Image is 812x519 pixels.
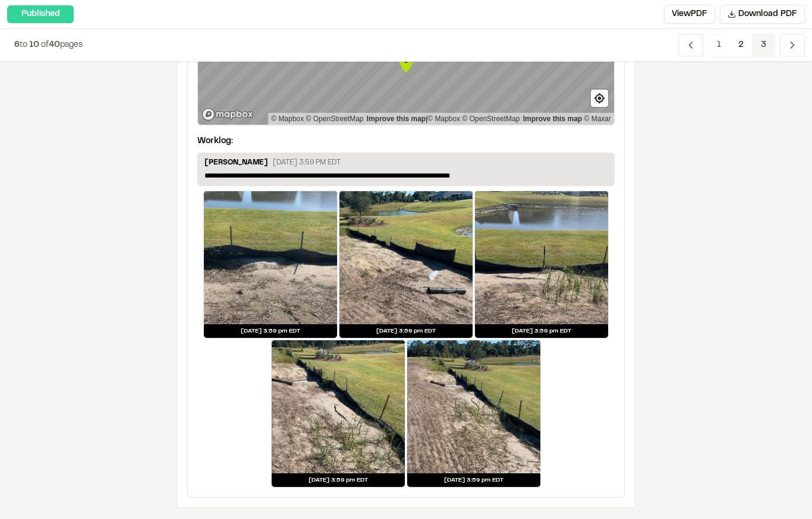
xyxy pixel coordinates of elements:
div: [DATE] 3:59 pm EDT [204,324,337,338]
span: Download PDF [738,8,797,21]
p: to of pages [14,39,83,52]
a: [DATE] 3:59 pm EDT [271,340,405,488]
a: [DATE] 3:59 pm EDT [407,340,541,488]
div: Map marker [397,51,415,75]
span: 10 [29,42,39,49]
span: 40 [49,42,60,49]
button: Download PDF [720,5,805,24]
a: [DATE] 3:59 pm EDT [474,191,609,338]
a: [DATE] 3:59 pm EDT [339,191,473,338]
nav: Navigation [678,34,805,56]
div: [DATE] 3:59 pm EDT [339,324,473,338]
p: [PERSON_NAME] [204,157,268,170]
text: 6 [404,56,408,65]
p: [DATE] 3:59 PM EDT [273,157,341,168]
a: Improve this map [523,115,582,123]
canvas: Map [198,25,614,125]
div: Published [7,5,74,23]
a: Mapbox [427,115,460,123]
span: 1 [708,34,730,56]
a: OpenStreetMap [306,115,364,123]
span: 6 [14,42,20,49]
a: Map feedback [367,115,426,123]
button: Find my location [591,90,608,107]
a: Mapbox [271,115,304,123]
span: 2 [729,34,753,56]
a: Maxar [584,115,611,123]
a: [DATE] 3:59 pm EDT [203,191,338,338]
div: [DATE] 3:59 pm EDT [407,473,540,487]
div: [DATE] 3:59 pm EDT [272,473,405,487]
a: OpenStreetMap [462,115,520,123]
span: 3 [752,34,775,56]
button: ViewPDF [664,5,715,24]
a: Mapbox logo [202,107,254,121]
div: | [271,113,611,125]
p: Worklog: [197,135,233,148]
div: [DATE] 3:59 pm EDT [475,324,608,338]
